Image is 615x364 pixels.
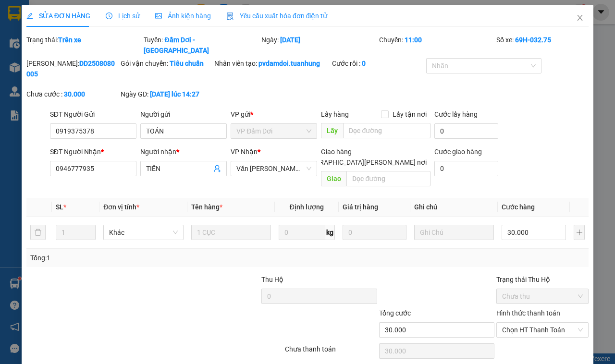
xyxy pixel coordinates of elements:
span: Tổng cước [379,309,411,317]
span: [GEOGRAPHIC_DATA][PERSON_NAME] nơi [295,157,430,168]
div: Ngày GD: [121,89,213,99]
div: SĐT Người Nhận [50,146,136,157]
div: Cước rồi : [332,58,424,69]
button: delete [30,225,46,240]
div: Trạng thái Thu Hộ [496,274,589,285]
span: Chọn HT Thanh Toán [502,323,583,337]
span: Chưa thu [502,289,583,303]
span: Yêu cầu xuất hóa đơn điện tử [226,12,328,20]
div: VP gửi [231,109,317,120]
span: VP Đầm Dơi [236,124,311,138]
div: Người nhận [140,146,227,157]
span: Định lượng [290,203,324,211]
span: Lấy hàng [321,110,349,118]
span: Khác [109,225,177,240]
span: Đơn vị tính [103,203,139,211]
span: Cước hàng [502,203,535,211]
input: Dọc đường [343,123,430,138]
span: user-add [213,165,221,172]
input: Ghi Chú [414,225,494,240]
b: 69H-032.75 [515,36,551,44]
div: Tuyến: [143,35,260,56]
b: [DATE] [280,36,300,44]
div: Chưa thanh toán [284,344,378,361]
th: Ghi chú [410,198,498,217]
img: icon [226,12,234,20]
span: close [576,14,584,22]
input: VD: Bàn, Ghế [191,225,271,240]
span: Lịch sử [106,12,140,20]
span: Ảnh kiện hàng [155,12,211,20]
input: Cước lấy hàng [434,123,498,139]
b: 0 [362,60,366,67]
span: picture [155,12,162,19]
b: [DATE] lúc 14:27 [150,90,199,98]
label: Hình thức thanh toán [496,309,560,317]
div: Nhân viên tạo: [214,58,330,69]
div: [PERSON_NAME]: [26,58,119,79]
span: clock-circle [106,12,112,19]
span: SỬA ĐƠN HÀNG [26,12,90,20]
span: VP Nhận [231,148,258,156]
div: Chuyến: [378,35,496,56]
div: Trạng thái: [25,35,143,56]
div: Số xe: [495,35,590,56]
span: Lấy tận nơi [389,109,430,120]
span: SL [56,203,63,211]
span: Văn phòng Hồ Chí Minh [236,161,311,176]
b: Trên xe [58,36,81,44]
label: Cước giao hàng [434,148,482,156]
span: Giá trị hàng [343,203,378,211]
b: pvdamdoi.tuanhung [258,60,320,67]
div: Ngày: [260,35,378,56]
b: 11:00 [405,36,422,44]
span: Lấy [321,123,343,138]
b: Tiêu chuẩn [170,60,204,67]
button: plus [574,225,585,240]
b: 30.000 [64,90,85,98]
div: Gói vận chuyển: [121,58,213,69]
b: Đầm Dơi - [GEOGRAPHIC_DATA] [144,36,209,54]
div: Chưa cước : [26,89,119,99]
input: Cước giao hàng [434,161,498,176]
span: Giao [321,171,346,186]
span: kg [325,225,335,240]
input: 0 [343,225,406,240]
button: Close [566,5,593,32]
span: Thu Hộ [261,276,283,283]
span: Giao hàng [321,148,352,156]
input: Dọc đường [346,171,430,186]
span: Tên hàng [191,203,222,211]
div: Người gửi [140,109,227,120]
span: edit [26,12,33,19]
div: SĐT Người Gửi [50,109,136,120]
div: Tổng: 1 [30,253,238,263]
label: Cước lấy hàng [434,110,478,118]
